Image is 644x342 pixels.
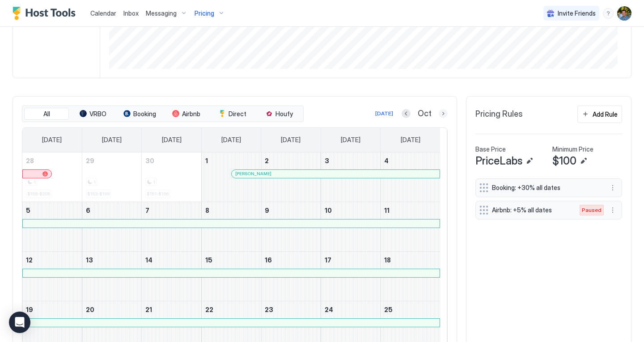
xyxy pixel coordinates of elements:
[321,252,380,268] a: October 17, 2025
[117,108,162,120] button: Booking
[281,136,301,144] span: [DATE]
[89,110,106,118] span: VRBO
[381,152,440,169] a: October 4, 2025
[321,202,380,251] td: October 10, 2025
[381,251,440,301] td: October 18, 2025
[552,154,576,168] span: $100
[321,152,380,202] td: October 3, 2025
[71,108,115,120] button: VRBO
[9,312,30,333] div: Open Intercom Messenger
[142,251,201,301] td: October 14, 2025
[22,152,82,169] a: September 28, 2025
[321,202,380,219] a: October 10, 2025
[145,306,152,313] span: 21
[43,110,50,118] span: All
[182,110,200,118] span: Airbnb
[142,202,201,251] td: October 7, 2025
[325,306,333,313] span: 24
[86,157,94,165] span: 29
[123,9,139,17] span: Inbox
[374,108,394,119] button: [DATE]
[272,128,309,152] a: Thursday
[26,306,33,313] span: 19
[86,306,94,313] span: 20
[235,171,436,177] div: [PERSON_NAME]
[321,301,380,318] a: October 24, 2025
[210,108,255,120] button: Direct
[82,152,141,169] a: September 29, 2025
[607,182,618,193] button: More options
[22,202,82,251] td: October 5, 2025
[195,9,214,17] span: Pricing
[202,301,261,318] a: October 22, 2025
[325,256,331,264] span: 17
[82,152,141,202] td: September 29, 2025
[578,156,589,166] button: Edit
[607,205,618,215] button: More options
[325,207,332,214] span: 10
[82,251,141,301] td: October 13, 2025
[13,7,80,20] a: Host Tools Logo
[22,252,82,268] a: October 12, 2025
[265,157,269,165] span: 2
[201,251,261,301] td: October 15, 2025
[475,154,522,168] span: PriceLabs
[325,157,329,165] span: 3
[205,207,209,214] span: 8
[123,8,139,18] a: Inbox
[418,109,432,119] span: Oct
[402,109,411,118] button: Previous month
[145,256,153,264] span: 14
[617,6,631,21] div: User profile
[582,206,602,214] span: Paused
[162,136,182,144] span: [DATE]
[603,8,614,19] div: menu
[384,256,391,264] span: 18
[212,128,250,152] a: Wednesday
[381,301,440,318] a: October 25, 2025
[82,202,141,251] td: October 6, 2025
[146,9,177,17] span: Messaging
[475,109,523,119] span: Pricing Rules
[321,251,380,301] td: October 17, 2025
[392,128,429,152] a: Saturday
[375,110,393,118] div: [DATE]
[142,152,201,202] td: September 30, 2025
[26,207,30,214] span: 5
[261,251,321,301] td: October 16, 2025
[22,251,82,301] td: October 12, 2025
[381,202,440,251] td: October 11, 2025
[275,110,293,118] span: Houfy
[24,108,69,120] button: All
[384,157,389,165] span: 4
[145,157,154,165] span: 30
[205,157,208,165] span: 1
[607,182,618,193] div: menu
[401,136,420,144] span: [DATE]
[341,136,360,144] span: [DATE]
[552,145,593,153] span: Minimum Price
[607,205,618,215] div: menu
[492,206,571,214] span: Airbnb: +5% all dates
[142,252,201,268] a: October 14, 2025
[82,301,141,318] a: October 20, 2025
[558,9,596,17] span: Invite Friends
[142,202,201,219] a: October 7, 2025
[381,152,440,202] td: October 4, 2025
[261,202,321,251] td: October 9, 2025
[492,184,598,192] span: Booking: +30% all dates
[102,136,122,144] span: [DATE]
[261,252,320,268] a: October 16, 2025
[265,207,269,214] span: 9
[22,152,82,202] td: September 28, 2025
[22,301,82,318] a: October 19, 2025
[261,202,320,219] a: October 9, 2025
[321,152,380,169] a: October 3, 2025
[42,136,62,144] span: [DATE]
[86,207,90,214] span: 6
[93,128,131,152] a: Monday
[524,156,535,166] button: Edit
[202,252,261,268] a: October 15, 2025
[261,152,321,202] td: October 2, 2025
